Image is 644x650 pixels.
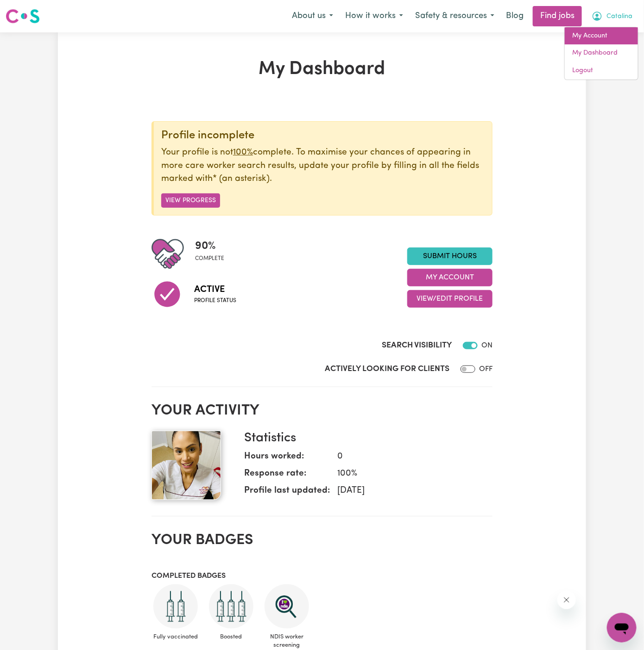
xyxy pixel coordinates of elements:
[161,193,220,208] button: View Progress
[194,283,236,297] span: Active
[161,146,485,186] p: Your profile is not complete. To maximise your chances of appearing in more care worker search re...
[195,238,232,270] div: Profile completeness: 90%
[330,484,485,498] dd: [DATE]
[152,58,492,80] h1: My Dashboard
[286,6,339,26] button: About us
[209,584,253,629] img: Care and support worker has received booster dose of COVID-19 vaccination
[153,584,198,629] img: Care and support worker has received 2 doses of COVID-19 vaccine
[152,402,492,420] h2: Your activity
[409,6,500,26] button: Safety & resources
[330,467,485,481] dd: 100 %
[213,174,270,183] span: an asterisk
[195,254,224,263] span: complete
[152,431,221,500] img: Your profile picture
[244,450,330,467] dt: Hours worked:
[565,27,638,45] a: My Account
[607,613,637,643] iframe: Button to launch messaging window
[407,290,492,308] button: View/Edit Profile
[6,6,40,27] a: Careseekers logo
[244,431,485,446] h3: Statistics
[194,297,236,305] span: Profile status
[606,12,632,22] span: Catalina
[407,248,492,265] a: Submit Hours
[382,340,452,352] label: Search Visibility
[500,6,529,26] a: Blog
[161,129,485,142] div: Profile incomplete
[244,467,330,484] dt: Response rate:
[565,62,638,80] a: Logout
[244,484,330,501] dt: Profile last updated:
[564,27,638,80] div: My Account
[207,629,255,645] span: Boosted
[565,44,638,62] a: My Dashboard
[6,6,56,14] span: Need any help?
[557,591,576,609] iframe: Close message
[325,363,449,375] label: Actively Looking for Clients
[481,342,492,349] span: ON
[407,269,492,286] button: My Account
[195,238,224,254] span: 90 %
[586,6,638,26] button: My Account
[6,8,40,25] img: Careseekers logo
[330,450,485,464] dd: 0
[152,572,492,581] h3: Completed badges
[152,532,492,549] h2: Your badges
[265,584,309,629] img: NDIS Worker Screening Verified
[479,365,492,373] span: OFF
[152,629,200,645] span: Fully vaccinated
[233,148,253,157] u: 100%
[533,6,582,26] a: Find jobs
[339,6,409,26] button: How it works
